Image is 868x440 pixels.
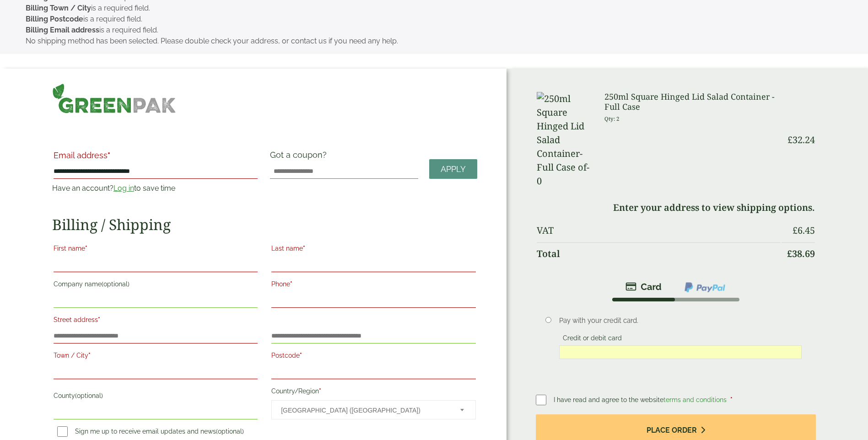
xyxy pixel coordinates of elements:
strong: Billing Town / City [26,4,91,12]
label: First name [54,242,258,258]
abbr: required [303,245,305,252]
h2: Billing / Shipping [52,216,477,233]
span: £ [793,224,798,236]
th: Total [537,242,781,265]
label: Got a coupon? [270,150,330,164]
input: Sign me up to receive email updates and news(optional) [57,426,68,437]
img: stripe.png [625,281,662,292]
abbr: required [98,316,100,323]
bdi: 32.24 [787,134,815,146]
label: Street address [54,313,258,329]
h3: 250ml Square Hinged Lid Salad Container - Full Case [604,92,781,112]
span: (optional) [102,280,129,288]
li: is a required field. [26,25,853,36]
p: Have an account? to save time [52,183,259,194]
abbr: required [88,352,91,359]
li: is a required field. [26,14,853,25]
strong: Billing Postcode [26,15,83,23]
bdi: 38.69 [787,247,815,260]
label: Last name [271,242,475,258]
label: Company name [54,278,258,293]
abbr: required [319,387,321,395]
span: £ [787,247,792,260]
label: County [54,389,258,405]
strong: Billing Email address [26,26,99,34]
small: Qty: 2 [604,115,620,122]
label: Sign me up to receive email updates and news [54,428,248,438]
p: Pay with your credit card. [559,316,802,326]
span: Country/Region [271,400,475,419]
td: Enter your address to view shipping options. [537,197,815,219]
abbr: required [108,150,110,160]
a: Apply [429,159,477,179]
img: ppcp-gateway.png [684,281,726,293]
img: GreenPak Supplies [52,83,176,113]
span: (optional) [75,392,103,399]
a: terms and conditions [663,396,727,403]
img: 250ml Square Hinged Lid Salad Container-Full Case of-0 [537,92,593,188]
abbr: required [730,396,733,403]
label: Country/Region [271,385,475,400]
span: United Kingdom (UK) [281,401,447,420]
span: £ [787,134,793,146]
a: Log in [113,184,134,193]
label: Phone [271,278,475,293]
label: Credit or debit card [559,334,625,344]
abbr: required [300,352,302,359]
abbr: required [290,280,292,288]
li: is a required field. [26,3,853,14]
span: (optional) [216,428,244,435]
label: Town / City [54,349,258,365]
span: I have read and agree to the website [554,396,728,403]
abbr: required [85,245,87,252]
label: Email address [54,151,258,164]
label: Postcode [271,349,475,365]
bdi: 6.45 [793,224,815,236]
th: VAT [537,220,781,241]
iframe: Secure card payment input frame [562,348,799,356]
span: Apply [441,164,466,174]
li: No shipping method has been selected. Please double check your address, or contact us if you need... [26,36,853,47]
